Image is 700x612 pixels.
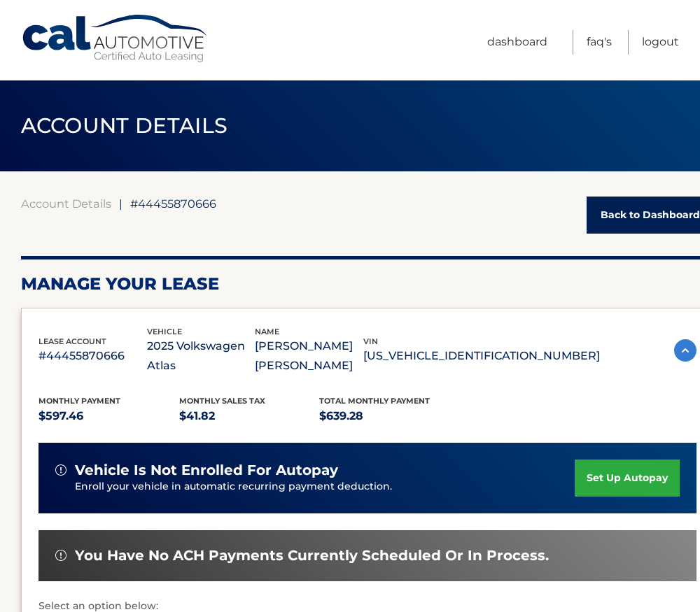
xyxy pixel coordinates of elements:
[179,396,265,406] span: Monthly sales Tax
[319,396,430,406] span: Total Monthly Payment
[575,460,680,497] a: set up autopay
[319,406,460,426] p: $639.28
[75,479,575,494] p: Enroll your vehicle in automatic recurring payment deduction.
[130,197,216,211] span: #44455870666
[119,197,122,211] span: |
[75,547,549,564] span: You have no ACH payments currently scheduled or in process.
[363,346,600,366] p: [US_VEHICLE_IDENTIFICATION_NUMBER]
[38,346,147,366] p: #44455870666
[642,30,679,55] a: Logout
[674,339,696,362] img: accordion-active.svg
[55,464,66,476] img: alert-white.svg
[363,336,378,346] span: vin
[487,30,547,55] a: Dashboard
[255,327,279,336] span: name
[147,327,182,336] span: vehicle
[21,113,228,138] span: ACCOUNT DETAILS
[75,462,338,479] span: vehicle is not enrolled for autopay
[255,336,363,376] p: [PERSON_NAME] [PERSON_NAME]
[38,406,179,426] p: $597.46
[587,30,612,55] a: FAQ's
[38,336,106,346] span: lease account
[21,197,111,211] a: Account Details
[38,396,120,406] span: Monthly Payment
[55,550,66,561] img: alert-white.svg
[147,336,255,376] p: 2025 Volkswagen Atlas
[179,406,320,426] p: $41.82
[21,14,210,64] a: Cal Automotive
